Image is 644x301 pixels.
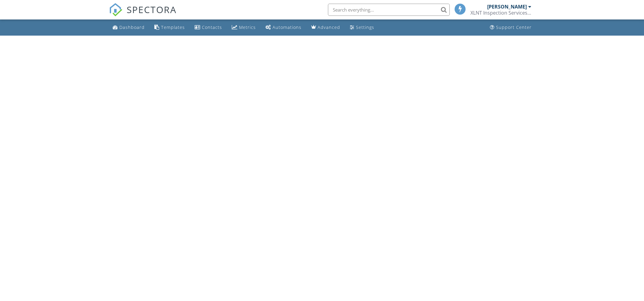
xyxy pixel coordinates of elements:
div: Advanced [318,24,340,30]
input: Search everything... [328,4,450,16]
a: SPECTORA [109,8,177,21]
a: Advanced [309,22,343,33]
div: Metrics [239,24,256,30]
div: Templates [161,24,185,30]
div: Dashboard [119,24,145,30]
a: Metrics [229,22,258,33]
a: Contacts [192,22,224,33]
div: Settings [356,24,374,30]
a: Templates [152,22,187,33]
span: SPECTORA [127,3,177,16]
div: XLNT Inspection Services, LLC [470,10,531,16]
div: [PERSON_NAME] [487,4,527,10]
div: Support Center [496,24,532,30]
img: The Best Home Inspection Software - Spectora [109,3,122,16]
a: Support Center [487,22,534,33]
div: Contacts [202,24,222,30]
a: Settings [347,22,377,33]
a: Automations (Basic) [263,22,304,33]
a: Dashboard [110,22,147,33]
div: Automations [273,24,301,30]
